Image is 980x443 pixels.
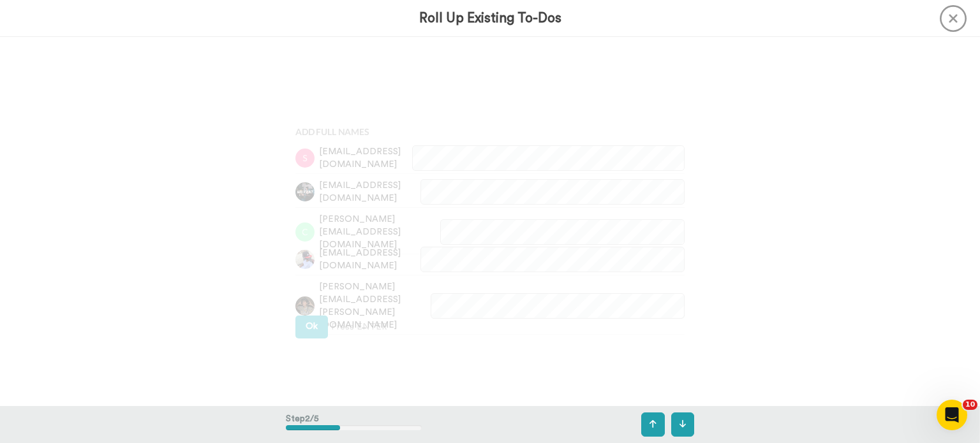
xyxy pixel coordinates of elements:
[319,280,431,331] span: [PERSON_NAME][EMAIL_ADDRESS][PERSON_NAME][DOMAIN_NAME]
[306,322,318,331] span: Ok
[319,213,440,251] span: [PERSON_NAME][EMAIL_ADDRESS][DOMAIN_NAME]
[319,247,420,272] span: [EMAIL_ADDRESS][DOMAIN_NAME]
[295,182,315,201] img: 7757f247-6526-4fcb-a635-a9bfce53f31a.jpg
[295,149,315,168] img: s.png
[937,400,967,430] iframe: Intercom live chat
[419,11,561,25] h3: Roll Up Existing To-Dos
[295,316,328,338] button: Ok
[319,179,420,205] span: [EMAIL_ADDRESS][DOMAIN_NAME]
[295,222,315,242] img: c.png
[963,400,977,410] span: 10
[286,406,422,443] div: Step 2 / 5
[295,250,315,269] img: 34856d40-3998-4599-8689-d6d865f4b2df.jpg
[295,127,685,136] h4: Add Full Names
[295,296,315,316] img: 006f6387-f70f-4d07-8ee9-10be16a118fb.jpg
[319,145,412,171] span: [EMAIL_ADDRESS][DOMAIN_NAME]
